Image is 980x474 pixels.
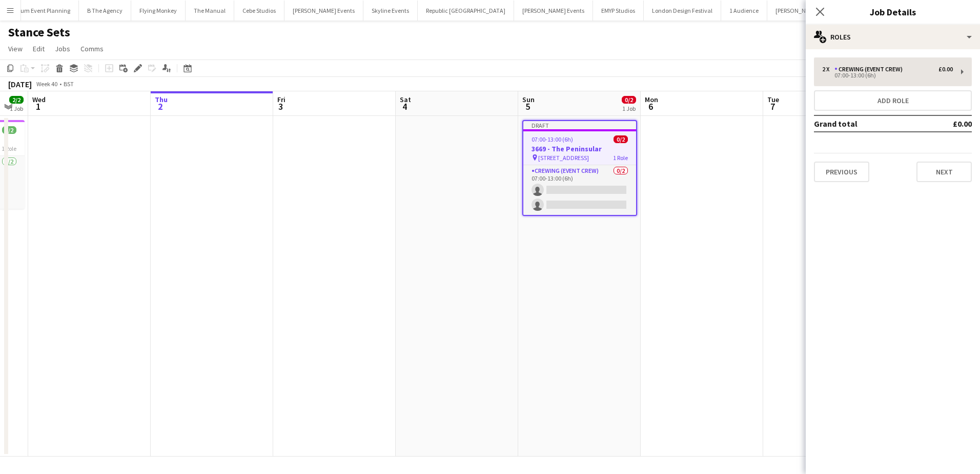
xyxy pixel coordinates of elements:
[522,95,535,104] span: Sun
[55,44,70,53] span: Jobs
[644,1,721,21] button: London Design Festival
[767,95,779,104] span: Tue
[2,145,16,152] span: 1 Role
[523,165,636,215] app-card-role: Crewing (Event Crew)0/207:00-13:00 (6h)
[721,1,767,21] button: 1 Audience
[523,144,636,153] h3: 3669 - The Peninsular
[284,1,363,21] button: [PERSON_NAME] Events
[2,126,16,134] span: 2/2
[645,95,658,104] span: Mon
[276,101,285,112] span: 3
[31,101,46,112] span: 1
[33,44,45,53] span: Edit
[76,42,108,55] a: Comms
[34,80,59,88] span: Week 40
[186,1,234,21] button: The Manual
[32,95,46,104] span: Wed
[10,105,23,112] div: 1 Job
[522,120,637,216] app-job-card: Draft07:00-13:00 (6h)0/23669 - The Peninsular [STREET_ADDRESS]1 RoleCrewing (Event Crew)0/207:00-...
[51,42,74,55] a: Jobs
[916,162,972,182] button: Next
[514,1,593,21] button: [PERSON_NAME] Events
[822,73,953,78] div: 07:00-13:00 (6h)
[398,101,411,112] span: 4
[613,154,628,162] span: 1 Role
[814,90,972,111] button: Add role
[234,1,284,21] button: Cebe Studios
[155,95,168,104] span: Thu
[814,162,869,182] button: Previous
[643,101,658,112] span: 6
[131,1,186,21] button: Flying Monkey
[523,121,636,129] div: Draft
[622,96,636,104] span: 0/2
[9,96,24,104] span: 2/2
[834,66,907,73] div: Crewing (Event Crew)
[806,5,980,18] h3: Job Details
[153,101,168,112] span: 2
[4,42,27,55] a: View
[1,1,79,21] button: Elysium Event Planning
[923,115,972,132] td: £0.00
[538,154,589,162] span: [STREET_ADDRESS]
[79,1,131,21] button: B The Agency
[277,95,285,104] span: Fri
[418,1,514,21] button: Republic [GEOGRAPHIC_DATA]
[29,42,49,55] a: Edit
[806,25,980,49] div: Roles
[363,1,418,21] button: Skyline Events
[80,44,104,53] span: Comms
[400,95,411,104] span: Sat
[938,66,953,73] div: £0.00
[8,44,23,53] span: View
[64,80,74,88] div: BST
[8,79,32,89] div: [DATE]
[766,101,779,112] span: 7
[614,135,628,143] span: 0/2
[822,66,834,73] div: 2 x
[814,115,923,132] td: Grand total
[532,135,573,143] span: 07:00-13:00 (6h)
[8,25,70,40] h1: Stance Sets
[622,105,636,112] div: 1 Job
[593,1,644,21] button: EMYP Studios
[521,101,535,112] span: 5
[767,1,828,21] button: [PERSON_NAME]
